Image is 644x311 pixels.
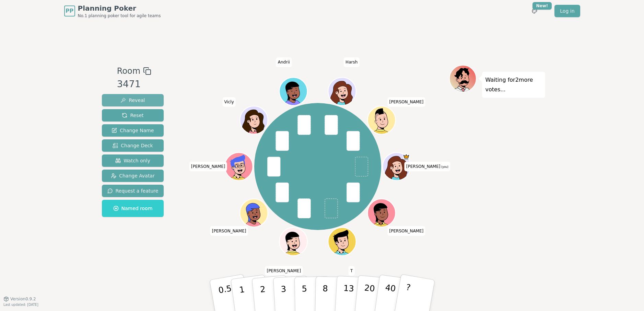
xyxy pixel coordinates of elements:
button: Version0.9.2 [3,296,36,302]
button: Change Avatar [102,170,164,182]
span: No.1 planning poker tool for agile teams [78,13,161,19]
span: Gary is the host [403,153,410,160]
div: 3471 [117,77,151,91]
button: Change Deck [102,139,164,152]
p: Waiting for 2 more votes... [485,75,542,94]
span: Click to change your name [222,97,235,107]
span: Click to change your name [210,226,248,236]
span: Click to change your name [189,162,227,171]
span: Click to change your name [349,266,354,276]
span: Click to change your name [265,266,303,276]
span: Reveal [120,97,145,104]
button: New! [528,5,541,17]
button: Watch only [102,154,164,167]
span: Request a feature [107,187,159,194]
span: Click to change your name [388,97,425,107]
span: Click to change your name [388,226,425,236]
span: Version 0.9.2 [10,296,36,302]
button: Request a feature [102,185,164,197]
span: Room [117,65,140,77]
div: New! [532,2,552,10]
a: PPPlanning PokerNo.1 planning poker tool for agile teams [64,3,161,19]
span: PP [66,7,73,15]
span: Change Name [112,127,154,134]
button: Click to change your avatar [384,153,410,180]
button: Named room [102,200,164,217]
span: (you) [440,165,448,169]
span: Watch only [115,157,150,164]
span: Reset [122,112,143,119]
span: Change Avatar [111,172,155,179]
span: Click to change your name [276,57,292,67]
button: Reset [102,109,164,122]
span: Change Deck [113,142,153,149]
a: Log in [554,5,580,17]
span: Last updated: [DATE] [3,303,38,307]
button: Reveal [102,94,164,106]
span: Planning Poker [78,3,161,13]
span: Click to change your name [405,162,450,171]
span: Named room [113,205,153,212]
span: Click to change your name [344,57,359,67]
button: Change Name [102,124,164,137]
